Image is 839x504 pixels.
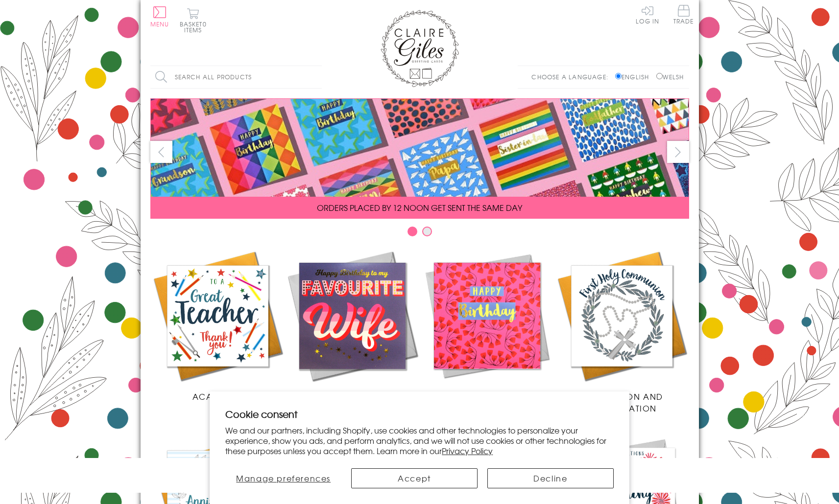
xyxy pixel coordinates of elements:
[615,73,622,79] input: English
[312,66,322,88] input: Search
[636,5,659,24] a: Log In
[381,10,459,87] img: Claire Giles Greetings Cards
[408,227,417,236] button: Carousel Page 1 (Current Slide)
[463,390,510,402] span: Birthdays
[150,226,689,241] div: Carousel Pagination
[580,390,663,414] span: Communion and Confirmation
[184,20,207,34] span: 0 items
[656,72,684,81] label: Welsh
[150,20,169,28] span: Menu
[225,407,614,421] h2: Cookie consent
[317,202,522,213] span: ORDERS PLACED BY 12 NOON GET SENT THE SAME DAY
[442,445,493,457] a: Privacy Policy
[236,472,331,484] span: Manage preferences
[285,249,420,402] a: New Releases
[420,249,554,402] a: Birthdays
[673,5,694,24] span: Trade
[225,425,614,456] p: We and our partners, including Shopify, use cookies and other technologies to personalize your ex...
[656,73,663,79] input: Welsh
[615,72,654,81] label: English
[667,141,689,163] button: next
[422,227,432,236] button: Carousel Page 2
[225,468,341,488] button: Manage preferences
[487,468,614,488] button: Decline
[180,8,207,33] button: Basket0 items
[150,6,169,27] button: Menu
[150,249,285,402] a: Academic
[192,390,243,402] span: Academic
[150,66,322,88] input: Search all products
[673,5,694,26] a: Trade
[554,249,689,414] a: Communion and Confirmation
[320,390,384,402] span: New Releases
[351,468,478,488] button: Accept
[531,72,613,81] p: Choose a language:
[150,141,172,163] button: prev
